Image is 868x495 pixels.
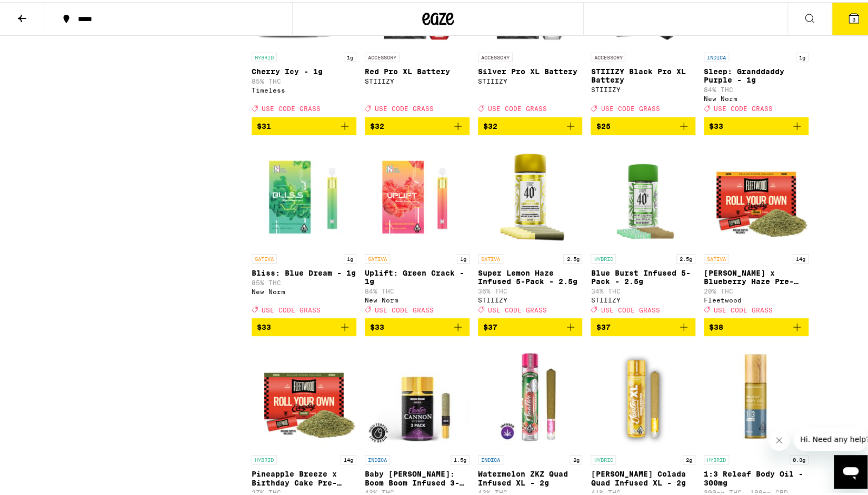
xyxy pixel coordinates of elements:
[252,487,356,493] p: 27% THC
[478,50,513,60] p: ACCESSORY
[478,142,583,316] a: Open page for Super Lemon Haze Infused 5-Pack - 2.5g from STIIIZY
[591,65,695,82] p: STIIIZY Black Pro XL Battery
[704,65,809,82] p: Sleep: Granddaddy Purple - 1g
[365,50,400,60] p: ACCESSORY
[591,50,625,60] p: ACCESSORY
[704,50,729,60] p: INDICA
[591,487,695,493] p: 41% THC
[478,267,583,284] p: Super Lemon Haze Infused 5-Pack - 2.5g
[365,316,470,334] button: Add to bag
[341,453,356,462] p: 14g
[252,115,356,133] button: Add to bag
[365,142,470,316] a: Open page for Uplift: Green Crack - 1g from New Norm
[704,142,809,247] img: Fleetwood - Jack Herer x Blueberry Haze Pre-Ground - 14g
[790,453,809,462] p: 0.3g
[483,321,497,329] span: $37
[365,65,470,74] p: Red Pro XL Battery
[563,252,582,261] p: 2.5g
[370,321,384,329] span: $33
[252,50,277,60] p: HYBRID
[591,468,695,484] p: [PERSON_NAME] Colada Quad Infused XL - 2g
[365,453,390,462] p: INDICA
[478,342,583,448] img: Jeeter - Watermelon ZKZ Quad Infused XL - 2g
[365,468,470,484] p: Baby [PERSON_NAME]: Boom Boom Infused 3-Pack - 1.5g
[591,453,616,462] p: HYBRID
[365,252,390,261] p: SATIVA
[591,316,695,334] button: Add to bag
[6,7,76,16] span: Hi. Need any help?
[683,453,695,462] p: 2g
[591,142,695,247] img: STIIIZY - Blue Burst Infused 5-Pack - 2.5g
[769,428,790,449] iframe: Close message
[252,342,356,448] img: Fleetwood - Pineapple Breeze x Birthday Cake Pre-Ground - 14g
[709,120,723,128] span: $33
[370,120,384,128] span: $32
[591,267,695,284] p: Blue Burst Infused 5-Pack - 2.5g
[375,103,434,110] span: USE CODE GRASS
[365,76,470,83] div: STIIIZY
[365,342,470,448] img: Jeeter - Baby Cannon: Boom Boom Infused 3-Pack - 1.5g
[852,14,855,21] span: 3
[704,252,729,261] p: SATIVA
[257,321,271,329] span: $33
[704,468,809,484] p: 1:3 Releaf Body Oil - 300mg
[252,277,356,284] p: 85% THC
[704,93,809,100] div: New Norm
[601,103,660,110] span: USE CODE GRASS
[704,267,809,284] p: [PERSON_NAME] x Blueberry Haze Pre-Ground - 14g
[365,142,470,247] img: New Norm - Uplift: Green Crack - 1g
[344,50,356,60] p: 1g
[365,267,470,284] p: Uplift: Green Crack - 1g
[478,295,583,301] div: STIIIZY
[257,120,271,128] span: $31
[262,103,321,110] span: USE CODE GRASS
[252,286,356,293] div: New Norm
[457,252,470,261] p: 1g
[252,76,356,83] p: 85% THC
[601,304,660,311] span: USE CODE GRASS
[714,304,773,311] span: USE CODE GRASS
[252,453,277,462] p: HYBRID
[704,115,809,133] button: Add to bag
[375,304,434,311] span: USE CODE GRASS
[591,142,695,316] a: Open page for Blue Burst Infused 5-Pack - 2.5g from STIIIZY
[478,252,503,261] p: SATIVA
[451,453,470,462] p: 1.5g
[796,50,809,60] p: 1g
[704,84,809,91] p: 84% THC
[591,252,616,261] p: HYBRID
[478,65,583,74] p: Silver Pro XL Battery
[252,142,356,247] img: New Norm - Bliss: Blue Dream - 1g
[365,295,470,301] div: New Norm
[596,120,610,128] span: $25
[365,286,470,292] p: 84% THC
[591,84,695,91] div: STIIIZY
[478,453,503,462] p: INDICA
[834,453,867,487] iframe: Button to launch messaging window
[704,487,809,493] p: 300mg THC: 100mg CBD
[704,453,729,462] p: HYBRID
[478,286,583,292] p: 36% THC
[591,286,695,292] p: 34% THC
[262,304,321,311] span: USE CODE GRASS
[591,295,695,301] div: STIIIZY
[478,76,583,83] div: STIIIZY
[676,252,695,261] p: 2.5g
[488,103,547,110] span: USE CODE GRASS
[252,85,356,92] div: Timeless
[704,286,809,292] p: 20% THC
[704,342,809,448] img: Papa & Barkley - 1:3 Releaf Body Oil - 300mg
[793,252,809,261] p: 14g
[704,295,809,301] div: Fleetwood
[252,316,356,334] button: Add to bag
[591,115,695,133] button: Add to bag
[488,304,547,311] span: USE CODE GRASS
[794,426,867,449] iframe: Message from company
[252,252,277,261] p: SATIVA
[704,142,809,316] a: Open page for Jack Herer x Blueberry Haze Pre-Ground - 14g from Fleetwood
[478,142,583,247] img: STIIIZY - Super Lemon Haze Infused 5-Pack - 2.5g
[252,142,356,316] a: Open page for Bliss: Blue Dream - 1g from New Norm
[570,453,582,462] p: 2g
[478,487,583,493] p: 43% THC
[252,267,356,275] p: Bliss: Blue Dream - 1g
